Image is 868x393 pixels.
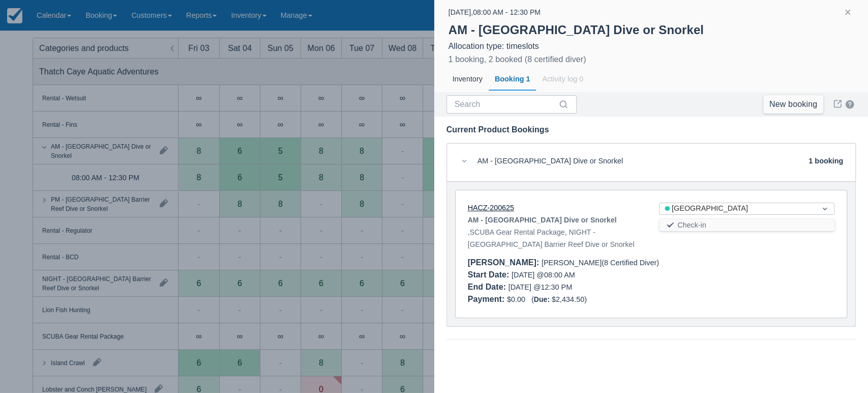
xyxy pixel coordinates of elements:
span: ( $2,434.50 ) [531,295,587,303]
div: End Date : [468,283,508,291]
div: $0.00 [468,293,835,305]
div: Inventory [446,68,489,91]
input: Search [455,95,556,114]
strong: AM - [GEOGRAPHIC_DATA] Dive or Snorkel [468,214,617,226]
div: [PERSON_NAME] (8 Certified Diver) [468,257,835,269]
strong: AM - [GEOGRAPHIC_DATA] Dive or Snorkel [448,23,704,37]
span: Dropdown icon [820,204,830,214]
div: 1 booking [809,156,843,170]
div: Booking 1 [489,68,536,91]
div: , SCUBA Gear Rental Package, NIGHT - [GEOGRAPHIC_DATA] Barrier Reef Dive or Snorkel [468,214,643,250]
div: [GEOGRAPHIC_DATA] [665,203,811,214]
div: [PERSON_NAME] : [468,258,542,267]
button: Check-in [659,219,834,231]
div: Payment : [468,295,507,303]
div: Allocation type: timeslots [448,41,854,51]
div: [DATE] @ 12:30 PM [468,281,643,293]
div: 1 booking, 2 booked (8 certified diver) [448,53,586,66]
div: AM - [GEOGRAPHIC_DATA] Dive or Snorkel [477,156,623,170]
div: Due: [534,295,552,303]
div: [DATE] , 08:00 AM - 12:30 PM [448,6,541,18]
a: New booking [763,95,823,114]
a: HACZ-200625 [468,204,514,212]
div: Start Date : [468,270,512,279]
div: Current Product Bookings [446,125,856,135]
div: [DATE] @ 08:00 AM [468,269,643,281]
